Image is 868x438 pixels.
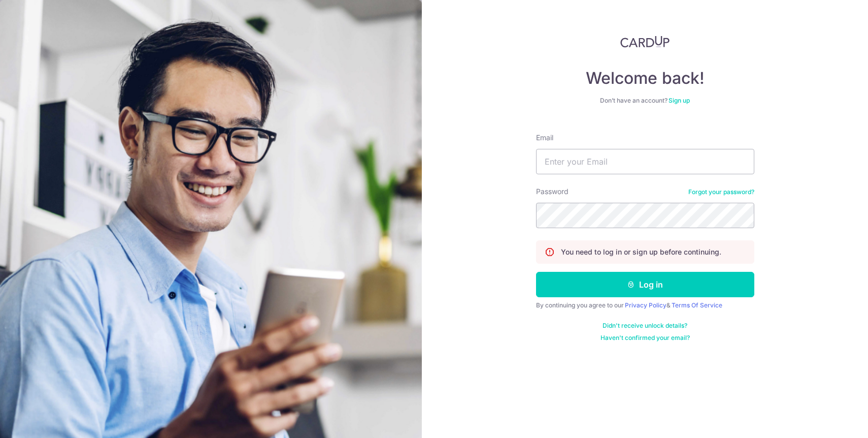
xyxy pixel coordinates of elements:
[561,247,721,257] p: You need to log in or sign up before continuing.
[603,322,687,330] a: Didn't receive unlock details?
[536,133,553,143] label: Email
[600,334,690,342] a: Haven't confirmed your email?
[536,149,754,174] input: Enter your Email
[669,97,690,104] a: Sign up
[625,301,666,309] a: Privacy Policy
[536,68,754,88] h4: Welcome back!
[536,272,754,297] button: Log in
[688,188,754,196] a: Forgot your password?
[536,301,754,309] div: By continuing you agree to our &
[672,301,722,309] a: Terms Of Service
[620,36,670,48] img: CardUp Logo
[536,186,569,197] label: Password
[536,97,754,105] div: Don’t have an account?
